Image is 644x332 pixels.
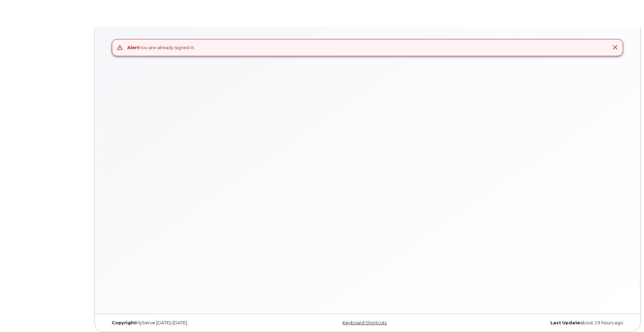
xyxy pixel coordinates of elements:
[454,320,628,326] div: about 19 hours ago
[112,320,136,325] strong: Copyright
[127,44,195,51] div: You are already signed in.
[107,320,281,326] div: MyServe [DATE]–[DATE]
[550,320,580,325] strong: Last Update
[343,320,387,325] a: Keyboard Shortcuts
[127,45,139,50] strong: Alert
